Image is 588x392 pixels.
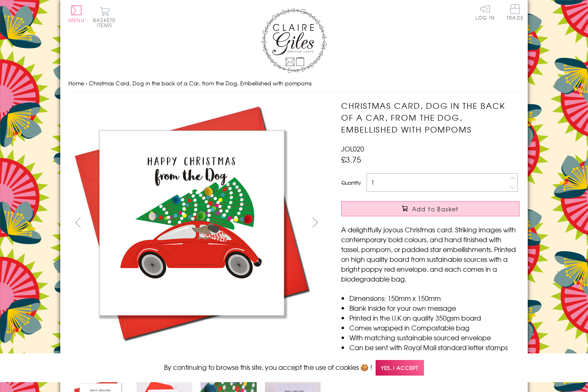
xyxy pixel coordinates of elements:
[341,225,520,284] p: A delightfully joyous Christmas card. Striking images with contemporary bold colours, and hand fi...
[341,100,520,135] h1: Christmas Card, Dog in the back of a Car, from the Dog, Embellished with pompoms
[68,5,84,23] button: Menu
[506,4,524,22] a: Trade
[341,144,364,154] span: JOL020
[341,201,520,216] button: Add to Basket
[306,213,325,232] button: next
[341,179,361,186] label: Quantity
[349,342,520,352] li: Can be sent with Royal Mail standard letter stamps
[325,100,571,346] img: Christmas Card, Dog in the back of a Car, from the Dog, Embellished with pompoms
[68,213,87,232] button: prev
[349,293,520,303] li: Dimensions: 150mm x 150mm
[86,79,87,87] span: ›
[68,16,84,24] span: Menu
[68,79,84,87] a: Home
[93,7,116,28] button: Basket0 items
[349,332,520,342] li: With matching sustainable sourced envelope
[89,79,312,87] span: Christmas Card, Dog in the back of a Car, from the Dog, Embellished with pompoms
[349,313,520,323] li: Printed in the U.K on quality 350gsm board
[341,154,361,165] span: £3.75
[412,205,459,213] span: Add to Basket
[68,100,315,346] img: Christmas Card, Dog in the back of a Car, from the Dog, Embellished with pompoms
[349,323,520,332] li: Comes wrapped in Compostable bag
[475,4,495,20] a: Log In
[68,75,520,92] nav: breadcrumbs
[506,4,524,20] span: Trade
[261,8,327,73] img: Claire Giles Greetings Cards
[349,303,520,313] li: Blank inside for your own message
[97,16,116,29] span: 0 items
[376,360,424,376] span: Yes, I accept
